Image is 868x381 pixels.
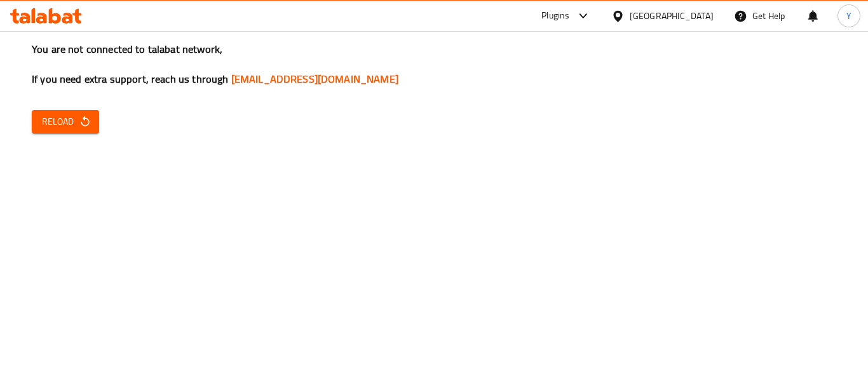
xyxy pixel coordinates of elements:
[846,9,851,23] span: Y
[630,9,714,23] div: [GEOGRAPHIC_DATA]
[231,69,398,88] a: [EMAIL_ADDRESS][DOMAIN_NAME]
[32,110,99,134] button: Reload
[32,42,836,87] h3: You are not connected to talabat network, If you need extra support, reach us through
[42,114,89,130] span: Reload
[541,8,569,24] div: Plugins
